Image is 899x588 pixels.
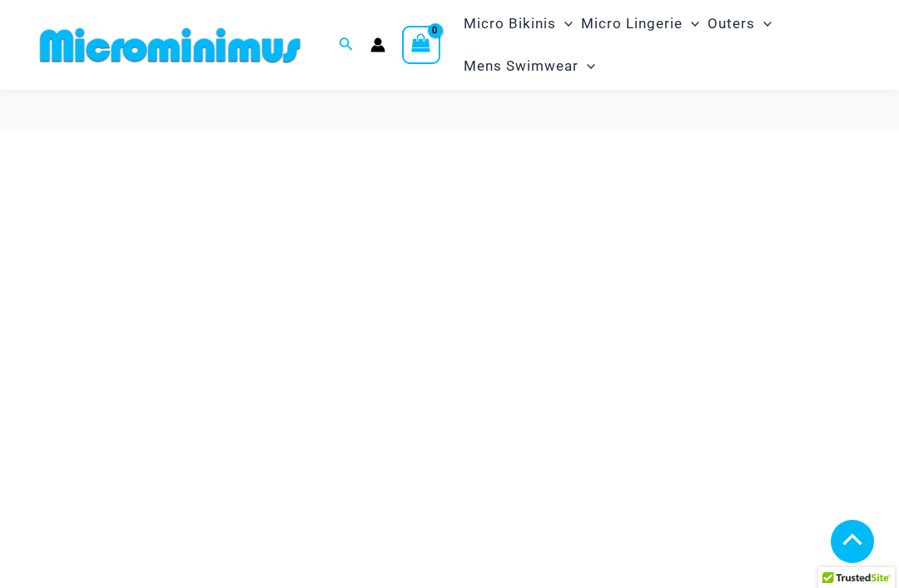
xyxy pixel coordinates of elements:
[370,37,385,52] a: Account icon link
[402,26,440,64] a: View Shopping Cart, empty
[464,45,579,87] span: Mens Swimwear
[33,27,307,64] img: MM SHOP LOGO FLAT
[459,2,577,45] a: Micro BikinisMenu ToggleMenu Toggle
[703,2,776,45] a: OutersMenu ToggleMenu Toggle
[755,2,772,45] span: Menu Toggle
[581,2,683,45] span: Micro Lingerie
[577,2,703,45] a: Micro LingerieMenu ToggleMenu Toggle
[708,2,755,45] span: Outers
[459,45,599,87] a: Mens SwimwearMenu ToggleMenu Toggle
[556,2,573,45] span: Menu Toggle
[579,45,595,87] span: Menu Toggle
[683,2,699,45] span: Menu Toggle
[339,35,354,56] a: Search icon link
[464,2,556,45] span: Micro Bikinis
